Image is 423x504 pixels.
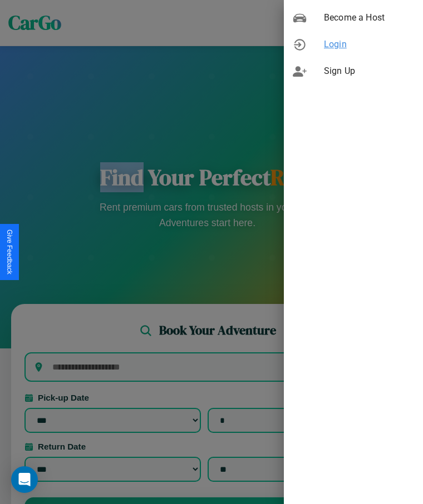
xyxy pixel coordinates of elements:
[284,58,423,84] div: Sign Up
[324,11,414,24] span: Become a Host
[324,64,414,78] span: Sign Up
[284,4,423,31] div: Become a Host
[6,229,13,275] div: Give Feedback
[324,38,414,51] span: Login
[284,31,423,58] div: Login
[11,466,38,493] div: Open Intercom Messenger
